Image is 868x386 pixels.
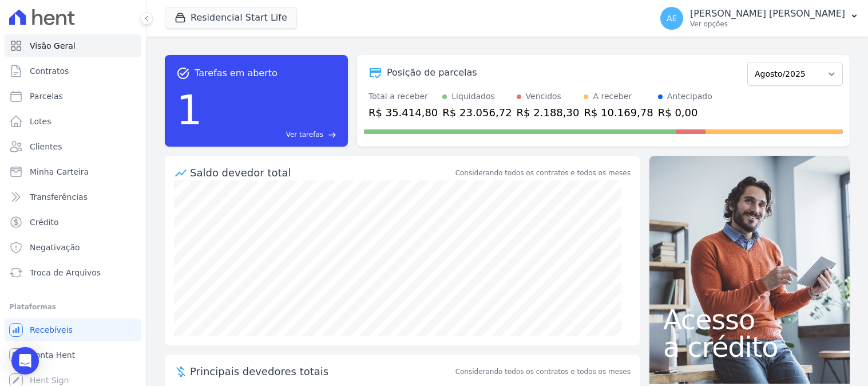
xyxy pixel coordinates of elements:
[651,2,868,34] button: AE [PERSON_NAME] [PERSON_NAME] Ver opções
[9,300,137,314] div: Plataformas
[30,324,73,336] span: Recebíveis
[30,267,101,278] span: Troca de Arquivos
[5,261,141,284] a: Troca de Arquivos
[5,110,141,133] a: Lotes
[30,40,76,52] span: Visão Geral
[455,168,631,178] div: Considerando todos os contratos e todos os meses
[30,90,63,102] span: Parcelas
[451,90,495,103] div: Liquidados
[30,216,59,228] span: Crédito
[663,333,836,361] span: a crédito
[5,211,141,234] a: Crédito
[584,105,653,120] div: R$ 10.169,78
[207,129,336,140] a: Ver tarefas east
[455,367,631,377] span: Considerando todos os contratos e todos os meses
[658,105,712,120] div: R$ 0,00
[5,34,141,57] a: Visão Geral
[30,242,80,253] span: Negativação
[176,80,203,140] div: 1
[30,65,69,77] span: Contratos
[5,60,141,82] a: Contratos
[387,66,477,80] div: Posição de parcelas
[195,66,278,80] span: Tarefas em aberto
[176,66,190,80] span: task_alt
[30,191,88,203] span: Transferências
[663,306,836,333] span: Acesso
[5,318,141,341] a: Recebíveis
[368,105,438,120] div: R$ 35.414,80
[11,347,39,375] div: Open Intercom Messenger
[5,135,141,158] a: Clientes
[5,160,141,183] a: Minha Carteira
[328,131,336,139] span: east
[667,90,712,103] div: Antecipado
[30,141,62,152] span: Clientes
[5,344,141,367] a: Conta Hent
[667,14,677,22] span: AE
[517,105,580,120] div: R$ 2.188,30
[526,90,561,103] div: Vencidos
[30,116,51,127] span: Lotes
[190,364,453,379] span: Principais devedores totais
[5,236,141,259] a: Negativação
[30,349,75,361] span: Conta Hent
[190,165,453,180] div: Saldo devedor total
[690,19,845,29] p: Ver opções
[368,90,438,103] div: Total a receber
[442,105,512,120] div: R$ 23.056,72
[30,166,89,178] span: Minha Carteira
[165,7,297,29] button: Residencial Start Life
[5,186,141,208] a: Transferências
[690,8,845,19] p: [PERSON_NAME] [PERSON_NAME]
[286,129,323,140] span: Ver tarefas
[5,85,141,108] a: Parcelas
[593,90,632,103] div: A receber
